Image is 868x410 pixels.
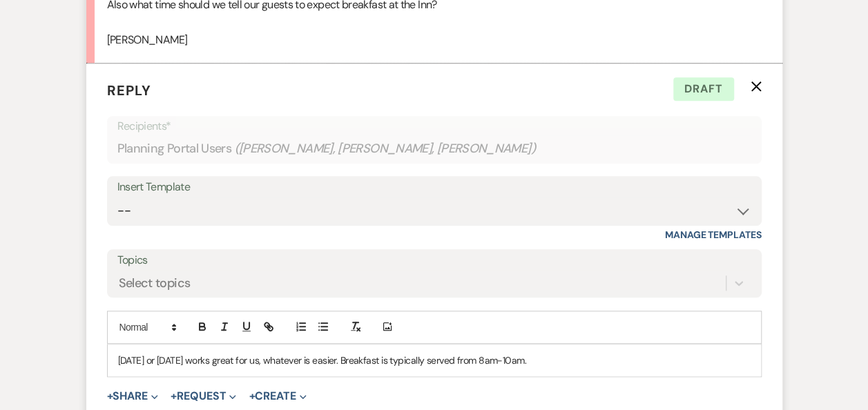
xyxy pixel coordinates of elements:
span: + [249,391,255,402]
span: + [107,391,113,402]
button: Create [249,391,306,402]
span: Reply [107,81,151,99]
div: Insert Template [117,177,751,197]
div: Select topics [119,274,191,293]
a: Manage Templates [665,228,762,241]
p: Recipients* [117,117,751,135]
span: Draft [673,77,734,101]
span: + [171,391,177,402]
span: ( [PERSON_NAME], [PERSON_NAME], [PERSON_NAME] ) [234,139,536,158]
p: [DATE] or [DATE] works great for us, whatever is easier. Breakfast is typically served from 8am-1... [118,353,751,368]
label: Topics [117,251,751,271]
button: Share [107,391,159,402]
button: Request [171,391,236,402]
div: Planning Portal Users [117,135,751,162]
p: [PERSON_NAME] [107,31,762,49]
